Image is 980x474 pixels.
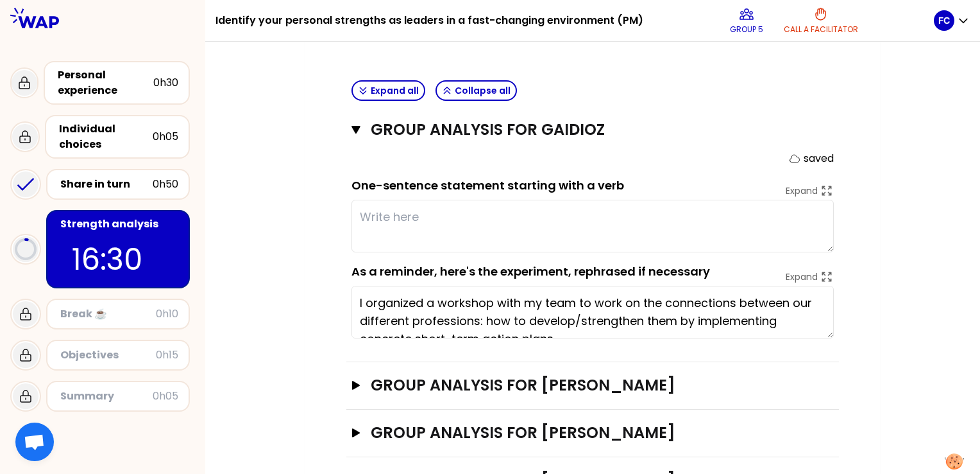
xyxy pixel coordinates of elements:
div: 0h30 [153,75,178,91]
div: Share in turn [60,177,153,192]
button: Group analysis for GAIDIOZ [351,119,834,140]
p: Call a facilitator [784,24,858,35]
div: 0h05 [153,129,178,145]
div: 0h10 [156,306,178,322]
h3: Group analysis for [PERSON_NAME] [371,423,791,443]
h3: Group analysis for GAIDIOZ [371,119,790,140]
p: saved [804,151,834,166]
div: Summary [60,389,153,404]
button: Call a facilitator [779,1,863,40]
div: Individual choices [59,121,153,152]
div: Personal experience [58,67,153,98]
button: Group 5 [725,1,768,40]
div: 0h15 [156,347,178,363]
button: Group analysis for [PERSON_NAME] [351,375,834,396]
label: As a reminder, here's the experiment, rephrased if necessary [351,263,710,279]
p: Group 5 [730,24,763,35]
div: Ouvrir le chat [15,423,54,461]
h3: Group analysis for [PERSON_NAME] [371,375,791,396]
div: Objectives [60,347,156,363]
button: Expand all [351,80,425,101]
div: 0h05 [153,389,178,404]
div: Break ☕️ [60,306,156,322]
div: 0h50 [153,177,178,192]
button: Collapse all [435,80,517,101]
button: FC [934,10,970,31]
div: Strength analysis [60,216,178,232]
p: FC [938,14,950,27]
textarea: I organized a workshop with my team to work on the connections between our different professions:... [351,286,834,338]
p: Expand [786,184,818,197]
p: Expand [786,270,818,283]
label: One-sentence statement starting with a verb [351,177,624,193]
button: Group analysis for [PERSON_NAME] [351,423,834,443]
p: 16:30 [72,237,164,282]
